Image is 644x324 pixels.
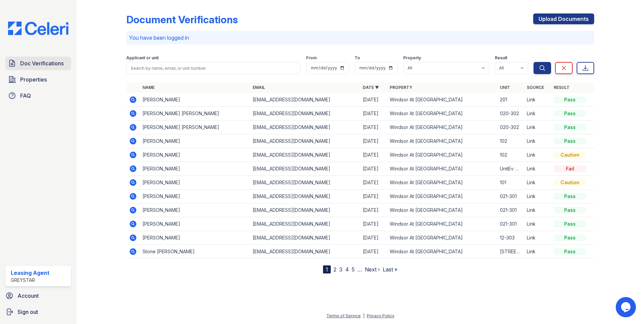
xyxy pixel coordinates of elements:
td: Windsor At [GEOGRAPHIC_DATA] [387,176,497,190]
a: Property [390,85,412,90]
span: Properties [20,75,47,84]
td: [PERSON_NAME] [140,148,250,162]
div: Caution [554,152,586,158]
td: [EMAIL_ADDRESS][DOMAIN_NAME] [250,162,360,176]
span: FAQ [20,92,31,100]
td: [DATE] [360,148,387,162]
td: Windsor At [GEOGRAPHIC_DATA] [387,245,497,259]
td: Link [524,176,551,190]
td: Link [524,148,551,162]
div: Pass [554,124,586,131]
td: Windsor At [GEOGRAPHIC_DATA] [387,134,497,148]
a: Date ▼ [363,85,379,90]
span: Account [18,292,39,300]
label: Result [495,55,507,61]
td: Windsor At [GEOGRAPHIC_DATA] [387,107,497,121]
td: Windsor At [GEOGRAPHIC_DATA] [387,231,497,245]
div: Pass [554,96,586,103]
td: [EMAIL_ADDRESS][DOMAIN_NAME] [250,107,360,121]
div: Pass [554,193,586,200]
td: 102 [497,148,524,162]
td: [DATE] [360,134,387,148]
td: 020-302 [497,121,524,134]
td: Windsor At [GEOGRAPHIC_DATA] [387,121,497,134]
td: Windsor At [GEOGRAPHIC_DATA] [387,217,497,231]
td: [DATE] [360,203,387,217]
td: Link [524,231,551,245]
td: [DATE] [360,245,387,259]
div: Pass [554,234,586,241]
td: Link [524,162,551,176]
td: [DATE] [360,107,387,121]
a: FAQ [5,89,71,102]
td: [EMAIL_ADDRESS][DOMAIN_NAME] [250,176,360,190]
td: Windsor At [GEOGRAPHIC_DATA] [387,93,497,107]
td: [PERSON_NAME] [PERSON_NAME] [140,121,250,134]
iframe: chat widget [616,297,637,317]
td: Link [524,245,551,259]
td: [DATE] [360,190,387,203]
a: Properties [5,73,71,86]
div: Leasing Agent [11,269,50,277]
a: Terms of Service [326,313,361,318]
td: 201 [497,93,524,107]
span: Doc Verifications [20,59,64,67]
td: Windsor At [GEOGRAPHIC_DATA] [387,148,497,162]
td: [EMAIL_ADDRESS][DOMAIN_NAME] [250,203,360,217]
td: Link [524,107,551,121]
td: 021-301 [497,190,524,203]
td: [PERSON_NAME] [140,203,250,217]
td: [PERSON_NAME] [140,217,250,231]
td: [EMAIL_ADDRESS][DOMAIN_NAME] [250,231,360,245]
td: Link [524,93,551,107]
label: From [306,55,317,61]
td: Link [524,134,551,148]
td: UnitEv 012-102 [497,162,524,176]
td: Windsor At [GEOGRAPHIC_DATA] [387,162,497,176]
div: 1 [323,265,331,273]
td: [DATE] [360,162,387,176]
td: [EMAIL_ADDRESS][DOMAIN_NAME] [250,190,360,203]
a: Email [253,85,265,90]
td: Link [524,121,551,134]
td: [PERSON_NAME] [140,134,250,148]
td: [PERSON_NAME] [140,231,250,245]
td: Windsor At [GEOGRAPHIC_DATA] [387,190,497,203]
p: You have been logged in [129,34,591,42]
td: Link [524,190,551,203]
a: Privacy Policy [367,313,394,318]
td: 12-303 [497,231,524,245]
a: Doc Verifications [5,57,71,70]
div: Pass [554,110,586,117]
td: Link [524,217,551,231]
a: Account [3,289,74,302]
a: Next › [365,266,380,273]
td: [DATE] [360,121,387,134]
label: Property [403,55,421,61]
td: Stone [PERSON_NAME] [140,245,250,259]
a: Result [554,85,570,90]
label: To [355,55,360,61]
a: Last » [383,266,397,273]
td: [EMAIL_ADDRESS][DOMAIN_NAME] [250,134,360,148]
a: Unit [500,85,510,90]
div: Document Verifications [126,13,238,26]
a: Name [142,85,155,90]
td: 102 [497,134,524,148]
td: 021-301 [497,203,524,217]
a: Source [527,85,544,90]
td: 020-302 [497,107,524,121]
div: Pass [554,248,586,255]
a: Upload Documents [533,13,594,24]
td: [EMAIL_ADDRESS][DOMAIN_NAME] [250,245,360,259]
td: 101 [497,176,524,190]
td: [DATE] [360,231,387,245]
td: [PERSON_NAME] [140,162,250,176]
div: | [363,313,364,318]
td: [PERSON_NAME] [PERSON_NAME] [140,107,250,121]
td: [DATE] [360,217,387,231]
td: 021-301 [497,217,524,231]
td: [DATE] [360,176,387,190]
div: Caution [554,179,586,186]
img: CE_Logo_Blue-a8612792a0a2168367f1c8372b55b34899dd931a85d93a1a3d3e32e68fde9ad4.png [3,22,74,35]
